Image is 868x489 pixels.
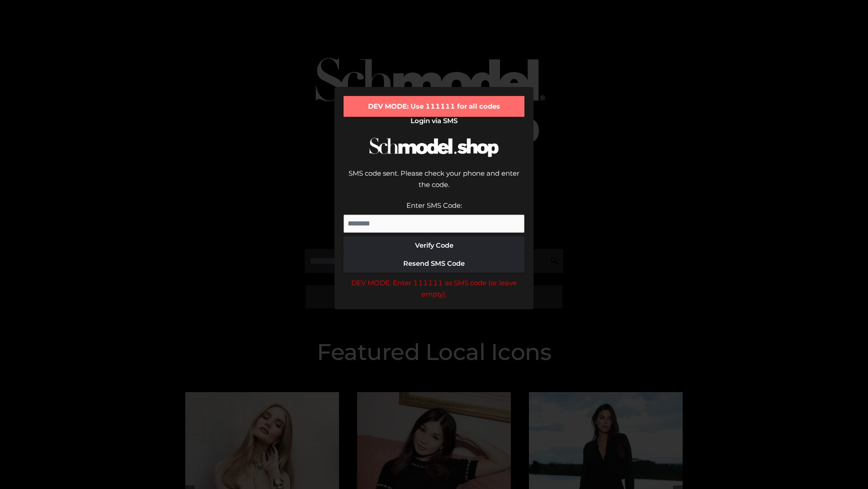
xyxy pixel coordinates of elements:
[344,117,524,125] h2: Login via SMS
[366,129,502,165] img: Schmodel Logo
[406,201,462,210] label: Enter SMS Code:
[344,254,524,273] button: Resend SMS Code
[344,96,524,117] div: DEV MODE: Use 111111 for all codes
[344,168,524,200] div: SMS code sent. Please check your phone and enter the code.
[344,236,524,254] button: Verify Code
[344,277,524,300] div: DEV MODE: Enter 111111 as SMS code (or leave empty).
